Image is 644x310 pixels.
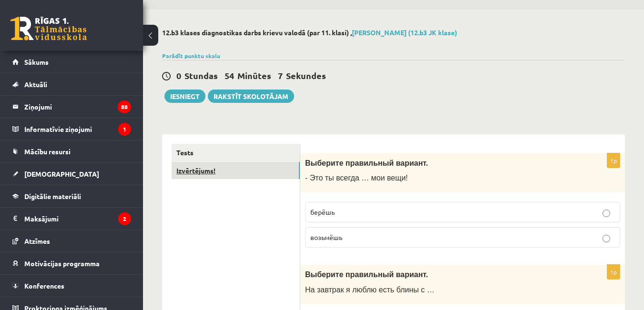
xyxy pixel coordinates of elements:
a: Mācību resursi [12,140,131,162]
button: Iesniegt [164,90,205,103]
input: берёшь [603,210,610,217]
a: Parādīt punktu skalu [162,52,220,60]
a: Digitālie materiāli [12,185,131,207]
a: Sākums [12,51,131,73]
a: Ziņojumi88 [12,96,131,118]
span: 0 [176,70,181,81]
p: 1p [607,264,620,280]
i: 88 [118,100,131,113]
span: Digitālie materiāli [24,192,81,200]
span: Aktuāli [24,80,47,89]
a: Maksājumi2 [12,208,131,230]
legend: Maksājumi [24,208,131,230]
span: Stundas [184,70,218,81]
span: 54 [225,70,234,81]
a: Konferences [12,275,131,297]
span: На завтрак я люблю есть блины с … [305,286,434,294]
span: Sākums [24,58,49,66]
a: Tests [172,144,300,161]
a: Izvērtējums! [172,162,300,180]
input: возьмёшь [603,235,610,242]
span: Выберите правильный вариант. [305,159,428,167]
span: [DEMOGRAPHIC_DATA] [24,170,99,178]
span: Mācību resursi [24,147,71,156]
legend: Informatīvie ziņojumi [24,118,131,140]
i: 2 [118,212,131,225]
a: Aktuāli [12,73,131,95]
a: Rakstīt skolotājam [208,90,294,103]
span: 7 [278,70,283,81]
a: Informatīvie ziņojumi1 [12,118,131,140]
legend: Ziņojumi [24,96,131,118]
span: Motivācijas programma [24,259,100,268]
h2: 12.b3 klases diagnostikas darbs krievu valodā (par 11. klasi) , [162,29,625,37]
span: Выберите правильный вариант. [305,270,428,279]
a: [PERSON_NAME] (12.b3 JK klase) [352,28,457,37]
a: Atzīmes [12,230,131,252]
i: 1 [118,123,131,136]
a: Rīgas 1. Tālmācības vidusskola [10,17,87,40]
span: Minūtes [237,70,271,81]
span: Konferences [24,281,64,290]
a: [DEMOGRAPHIC_DATA] [12,163,131,185]
span: - Это ты всегда … мои вещи! [305,174,408,182]
span: Atzīmes [24,237,50,245]
span: берёшь [310,208,335,216]
span: Sekundes [286,70,326,81]
span: возьмёшь [310,233,342,241]
a: Motivācijas programma [12,252,131,274]
p: 1p [607,153,620,168]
